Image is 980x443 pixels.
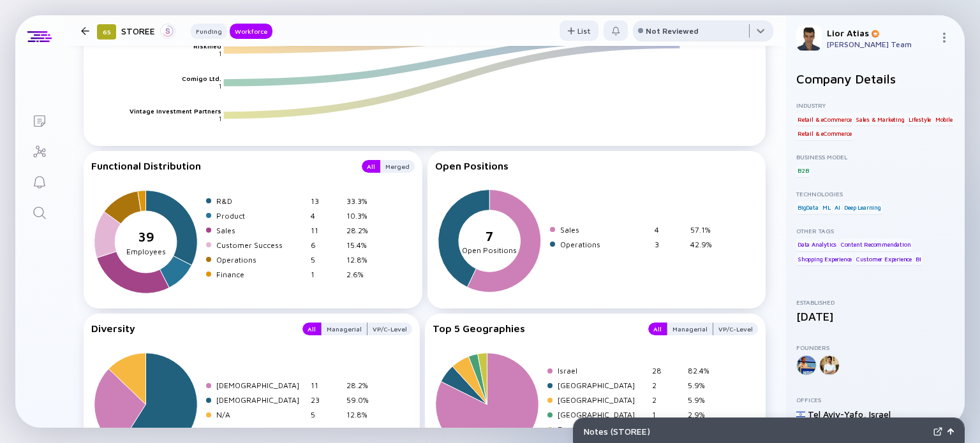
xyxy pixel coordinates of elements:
[380,160,415,173] button: Merged
[311,196,341,206] div: 13
[346,255,377,265] div: 12.8%
[216,226,306,235] div: Sales
[346,381,377,390] div: 28.2%
[796,310,954,323] div: [DATE]
[558,395,647,405] div: [GEOGRAPHIC_DATA]
[688,395,718,405] div: 5.9%
[130,108,221,115] text: Vintage Investment Partners
[796,113,852,126] div: Retail & eCommerce
[827,40,934,49] div: [PERSON_NAME] Team
[346,226,377,235] div: 28.2%
[690,240,721,249] div: 42.9%
[216,196,306,206] div: R&D
[486,228,493,243] tspan: 7
[435,160,759,171] div: Open Positions
[362,160,380,173] button: All
[558,425,647,434] div: Remote
[652,381,683,390] div: 2
[216,381,306,390] div: [DEMOGRAPHIC_DATA]
[854,113,906,126] div: Sales & Marketing
[97,24,116,40] div: 65
[652,395,683,405] div: 2
[462,245,517,255] tspan: Open Positions
[191,25,227,38] div: Funding
[311,240,341,250] div: 6
[907,113,932,126] div: Lifestyle
[667,323,713,335] button: Managerial
[655,240,685,249] div: 3
[367,323,412,335] button: VP/C-Level
[821,201,832,214] div: ML
[216,255,306,265] div: Operations
[933,427,942,436] img: Expand Notes
[855,252,913,265] div: Customer Experience
[869,409,891,419] div: Israel
[91,160,349,173] div: Functional Distribution
[690,225,721,235] div: 57.1%
[713,323,758,335] div: VP/C-Level
[914,252,923,265] div: BI
[311,255,341,265] div: 5
[796,396,954,403] div: Offices
[216,240,306,250] div: Customer Success
[311,381,341,390] div: 11
[558,410,647,419] div: [GEOGRAPHIC_DATA]
[796,252,853,265] div: Shopping Experience
[91,323,290,335] div: Diversity
[652,410,683,419] div: 1
[939,33,949,43] img: Menu
[560,20,598,41] button: List
[346,410,377,419] div: 12.8%
[121,23,175,39] div: STOREE
[648,323,667,335] button: All
[346,240,377,250] div: 15.4%
[796,227,954,235] div: Other Tags
[796,410,805,419] img: Israel Flag
[182,75,221,82] text: Comigo Ltd.
[219,50,221,57] text: 1
[346,395,377,405] div: 59.0%
[346,211,377,221] div: 10.3%
[346,270,377,279] div: 2.6%
[216,410,306,419] div: N/A
[311,395,341,405] div: 23
[796,201,820,214] div: BigData
[796,101,954,109] div: Industry
[560,225,650,235] div: Sales
[796,238,838,251] div: Data Analytics
[321,323,367,335] button: Managerial
[126,247,166,256] tspan: Employees
[15,166,63,196] a: Reminders
[558,366,647,375] div: Israel
[934,113,954,126] div: Mobile
[796,153,954,161] div: Business Model
[796,71,954,86] h2: Company Details
[302,323,321,335] button: All
[584,426,928,437] div: Notes ( STOREE )
[560,21,598,41] div: List
[219,115,221,123] text: 1
[652,366,683,375] div: 28
[15,105,63,135] a: Lists
[216,395,306,405] div: [DEMOGRAPHIC_DATA]
[216,211,306,221] div: Product
[230,25,272,38] div: Workforce
[346,196,377,206] div: 33.3%
[796,344,954,351] div: Founders
[667,323,713,335] div: Managerial
[796,127,852,140] div: Retail & eCommerce
[138,229,154,244] tspan: 39
[191,24,227,39] button: Funding
[688,381,718,390] div: 5.9%
[216,270,306,279] div: Finance
[827,27,934,38] div: Lior Atias
[655,225,685,235] div: 4
[311,211,341,221] div: 4
[840,238,912,251] div: Content Recommendation
[843,201,882,214] div: Deep Learning
[15,135,63,166] a: Investor Map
